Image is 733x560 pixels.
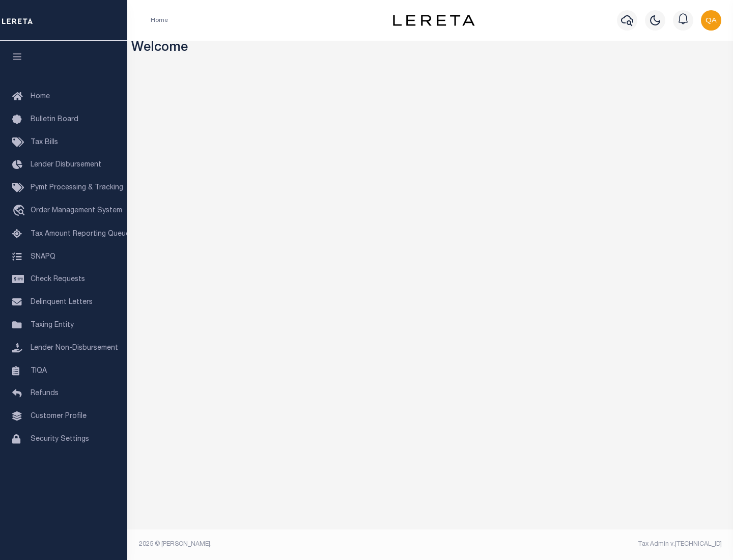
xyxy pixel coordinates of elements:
span: Tax Amount Reporting Queue [31,231,130,238]
span: Customer Profile [31,413,87,420]
span: Lender Disbursement [31,161,101,169]
span: Lender Non-Disbursement [31,345,118,352]
span: Refunds [31,390,59,397]
span: Order Management System [31,207,122,214]
img: svg+xml;base64,PHN2ZyB4bWxucz0iaHR0cDovL3d3dy53My5vcmcvMjAwMC9zdmciIHBvaW50ZXItZXZlbnRzPSJub25lIi... [701,10,721,31]
div: 2025 © [PERSON_NAME]. [131,540,431,549]
span: Tax Bills [31,139,58,146]
span: Pymt Processing & Tracking [31,184,123,191]
span: Bulletin Board [31,116,78,123]
div: Tax Admin v.[TECHNICAL_ID] [438,540,722,549]
span: Home [31,93,50,100]
li: Home [151,16,168,25]
span: Check Requests [31,276,85,283]
h3: Welcome [131,41,729,57]
span: SNAPQ [31,253,55,260]
span: Taxing Entity [31,322,74,329]
span: Delinquent Letters [31,299,93,306]
i: travel_explore [12,205,29,218]
span: TIQA [31,367,47,374]
span: Security Settings [31,436,89,443]
img: logo-dark.svg [393,15,474,26]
